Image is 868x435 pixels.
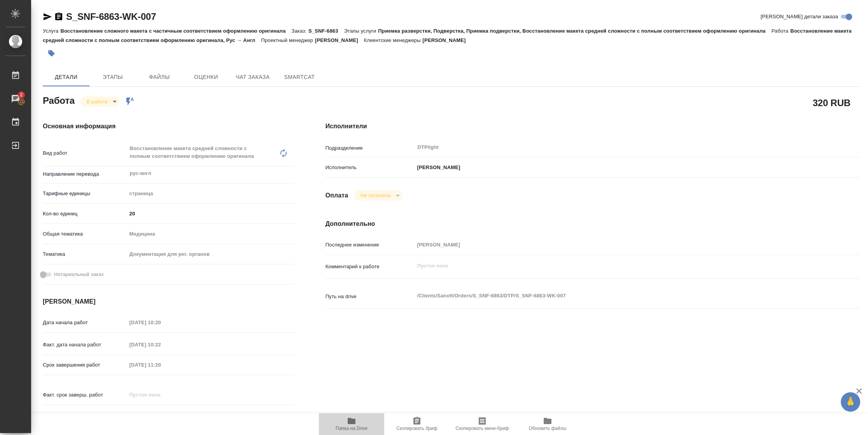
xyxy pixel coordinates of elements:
input: Пустое поле [415,239,815,250]
button: В работе [84,98,110,105]
h4: Основная информация [43,122,294,131]
textarea: /Clients/Sanofi/Orders/S_SNF-6863/DTP/S_SNF-6863-WK-007 [415,289,815,302]
div: Медицина [127,227,294,241]
p: Последнее изменение [325,241,415,249]
button: 🙏 [841,392,860,412]
h4: Дополнительно [325,219,859,229]
span: [PERSON_NAME] детали заказа [761,13,838,21]
p: Заказ: [292,28,308,34]
p: Срок завершения услуги [43,411,127,419]
p: Тарифные единицы [43,190,127,197]
span: Скопировать мини-бриф [455,426,509,431]
p: Направление перевода [43,170,127,178]
input: ✎ Введи что-нибудь [127,208,294,219]
input: Пустое поле [127,359,195,370]
span: Нотариальный заказ [54,271,103,278]
p: [PERSON_NAME] [315,37,364,43]
button: Обновить файлы [515,413,580,435]
p: Общая тематика [43,230,127,238]
span: Скопировать бриф [396,426,437,431]
h2: Работа [43,93,75,107]
p: Вид работ [43,149,127,157]
input: Пустое поле [127,389,195,400]
p: Тематика [43,250,127,258]
span: Оценки [187,72,225,82]
h4: Исполнители [325,122,859,131]
p: Работа [772,28,791,34]
p: Услуга [43,28,60,34]
span: Чат заказа [234,72,271,82]
p: Срок завершения работ [43,361,127,369]
a: 2 [2,89,29,108]
p: Факт. дата начала работ [43,341,127,349]
p: Комментарий к работе [325,263,415,271]
p: Путь на drive [325,293,415,300]
p: Дата начала работ [43,319,127,327]
p: [PERSON_NAME] [423,37,472,43]
p: Восстановление сложного макета с частичным соответствием оформлению оригинала [60,28,291,34]
div: Документация для рег. органов [127,248,294,261]
p: Этапы услуги [344,28,378,34]
button: Скопировать ссылку для ЯМессенджера [43,12,52,21]
a: S_SNF-6863-WK-007 [66,11,156,22]
div: страница [127,187,294,200]
h4: Оплата [325,191,348,200]
p: Исполнитель [325,164,415,171]
div: В работе [354,190,402,201]
p: S_SNF-6863 [308,28,344,34]
input: ✎ Введи что-нибудь [127,409,195,421]
span: Файлы [141,72,178,82]
p: Подразделение [325,144,415,152]
span: SmartCat [281,72,318,82]
p: [PERSON_NAME] [415,164,460,171]
button: Папка на Drive [319,413,384,435]
p: Факт. срок заверш. работ [43,391,127,399]
p: Приемка разверстки, Подверстка, Приемка подверстки, Восстановление макета средней сложности с пол... [378,28,771,34]
p: Проектный менеджер [261,37,315,43]
h4: [PERSON_NAME] [43,297,294,306]
p: Кол-во единиц [43,210,127,218]
span: 🙏 [844,394,857,410]
button: Скопировать бриф [384,413,450,435]
p: Клиентские менеджеры [364,37,423,43]
input: Пустое поле [127,317,195,328]
input: Пустое поле [127,339,195,350]
div: В работе [80,96,119,107]
button: Скопировать мини-бриф [450,413,515,435]
button: Не оплачена [358,192,393,199]
span: Детали [47,72,85,82]
span: Обновить файлы [529,426,567,431]
span: Папка на Drive [336,426,367,431]
button: Добавить тэг [43,45,60,62]
h2: 320 RUB [813,96,850,109]
span: 2 [15,91,27,99]
p: Восстановление макета средней сложности с полным соответствием оформлению оригинала, Рус → Англ [43,28,852,43]
span: Этапы [94,72,131,82]
button: Скопировать ссылку [54,12,63,21]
